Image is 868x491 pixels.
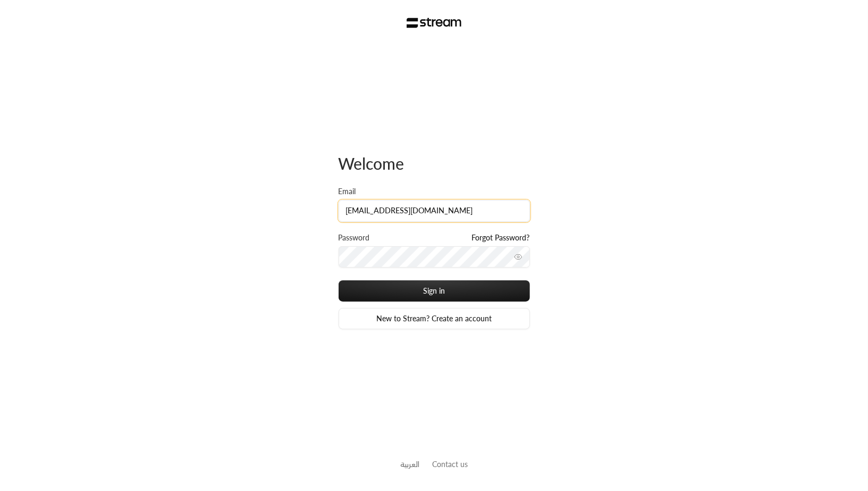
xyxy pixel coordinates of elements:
button: Contact us [432,459,468,470]
span: Welcome [339,154,404,173]
button: Sign in [339,280,530,302]
a: New to Stream? Create an account [339,308,530,329]
a: Contact us [432,460,468,469]
button: toggle password visibility [510,248,527,265]
label: Email [339,186,356,197]
a: Forgot Password? [472,232,530,243]
img: Stream Logo [407,18,461,28]
label: Password [339,232,370,243]
a: العربية [400,454,419,474]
